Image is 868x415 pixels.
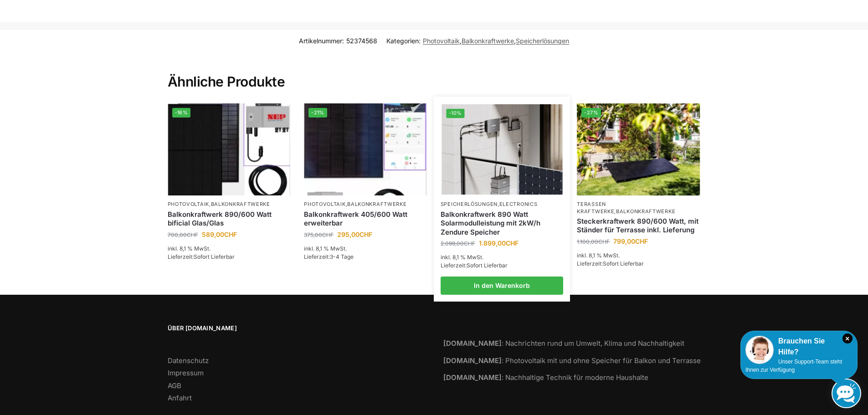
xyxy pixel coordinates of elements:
[168,201,291,208] p: ,
[304,103,427,195] img: Steckerfertig Plug & Play mit 410 Watt
[745,336,853,358] div: Brauchen Sie Hilfe?
[441,210,564,237] a: Balkonkraftwerk 890 Watt Solarmodulleistung mit 2kW/h Zendure Speicher
[745,336,774,364] img: Customer service
[577,103,700,195] a: -27%Steckerkraftwerk 890/600 Watt, mit Ständer für Terrasse inkl. Lieferung
[423,37,460,45] a: Photovoltaik
[211,201,270,207] a: Balkonkraftwerke
[168,210,291,228] a: Balkonkraftwerk 890/600 Watt bificial Glas/Glas
[506,239,519,247] span: CHF
[168,245,291,253] p: inkl. 8,1 % MwSt.
[304,201,427,208] p: ,
[443,339,502,348] strong: [DOMAIN_NAME]
[168,324,425,333] span: Über [DOMAIN_NAME]
[499,201,538,207] a: Electronics
[441,201,498,207] a: Speicherlösungen
[441,201,564,208] p: ,
[168,103,291,195] img: Bificiales Hochleistungsmodul
[168,369,204,377] a: Impressum
[616,208,675,215] a: Balkonkraftwerke
[330,253,354,260] span: 3-4 Tage
[347,201,406,207] a: Balkonkraftwerke
[467,262,508,269] span: Sofort Lieferbar
[304,231,334,238] bdi: 375,00
[304,201,345,207] a: Photovoltaik
[168,103,291,195] a: -16%Bificiales Hochleistungsmodul
[462,37,514,45] a: Balkonkraftwerke
[187,231,198,238] span: CHF
[613,237,648,245] bdi: 799,00
[441,240,475,247] bdi: 2.099,00
[745,359,842,373] span: Unser Support-Team steht Ihnen zur Verfügung
[304,245,427,253] p: inkl. 8,1 % MwSt.
[635,237,648,245] span: CHF
[299,36,377,46] span: Artikelnummer:
[577,103,700,195] img: Steckerkraftwerk 890/600 Watt, mit Ständer für Terrasse inkl. Lieferung
[168,356,209,365] a: Datenschutz
[464,240,475,247] span: CHF
[443,356,701,365] a: [DOMAIN_NAME]: Photovoltaik mit und ohne Speicher für Balkon und Terrasse
[479,239,519,247] bdi: 1.899,00
[224,231,237,238] span: CHF
[360,231,372,238] span: CHF
[603,260,644,267] span: Sofort Lieferbar
[577,238,610,245] bdi: 1.100,00
[168,394,192,402] a: Anfahrt
[168,51,701,91] h2: Ähnliche Produkte
[168,381,181,390] a: AGB
[304,253,354,260] span: Lieferzeit:
[386,36,569,46] span: Kategorien: , ,
[443,356,502,365] strong: [DOMAIN_NAME]
[443,373,502,382] strong: [DOMAIN_NAME]
[168,201,209,207] a: Photovoltaik
[443,373,648,382] a: [DOMAIN_NAME]: Nachhaltige Technik für moderne Haushalte
[441,262,508,269] span: Lieferzeit:
[577,201,614,214] a: Terassen Kraftwerke
[441,277,564,295] a: In den Warenkorb legen: „Balkonkraftwerk 890 Watt Solarmodulleistung mit 2kW/h Zendure Speicher“
[598,238,610,245] span: CHF
[577,201,700,215] p: ,
[202,231,237,238] bdi: 589,00
[322,231,334,238] span: CHF
[304,103,427,195] a: -21%Steckerfertig Plug & Play mit 410 Watt
[194,253,235,260] span: Sofort Lieferbar
[577,251,700,260] p: inkl. 8,1 % MwSt.
[442,104,562,195] a: -10%Balkonkraftwerk 890 Watt Solarmodulleistung mit 2kW/h Zendure Speicher
[441,253,564,261] p: inkl. 8,1 % MwSt.
[337,231,372,238] bdi: 295,00
[577,217,700,235] a: Steckerkraftwerk 890/600 Watt, mit Ständer für Terrasse inkl. Lieferung
[577,260,644,267] span: Lieferzeit:
[168,253,235,260] span: Lieferzeit:
[304,210,427,228] a: Balkonkraftwerk 405/600 Watt erweiterbar
[442,104,562,195] img: Balkonkraftwerk 890 Watt Solarmodulleistung mit 2kW/h Zendure Speicher
[842,333,853,343] i: Schließen
[346,37,377,45] span: 52374568
[168,231,198,238] bdi: 700,00
[443,339,684,348] a: [DOMAIN_NAME]: Nachrichten rund um Umwelt, Klima und Nachhaltigkeit
[516,37,569,45] a: Speicherlösungen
